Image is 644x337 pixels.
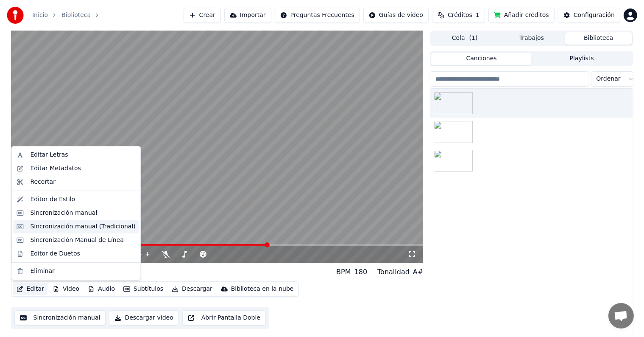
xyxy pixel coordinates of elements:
[565,32,632,45] button: Biblioteca
[13,283,47,295] button: Editar
[354,267,368,277] div: 180
[498,32,565,45] button: Trabajos
[30,236,124,244] div: Sincronización Manual de Línea
[488,8,555,23] button: Añadir créditos
[224,8,271,23] button: Importar
[30,267,54,275] div: Eliminar
[30,164,81,173] div: Editar Metadatos
[231,285,294,293] div: Biblioteca en la nube
[7,7,24,24] img: youka
[363,8,429,23] button: Guías de video
[168,283,216,295] button: Descargar
[30,151,68,159] div: Editar Letras
[476,11,480,20] span: 1
[558,8,620,23] button: Configuración
[30,250,80,258] div: Editor de Duetos
[30,178,56,186] div: Recortar
[184,8,221,23] button: Crear
[120,283,167,295] button: Subtítulos
[30,195,75,204] div: Editor de Estilo
[32,11,48,20] a: Inicio
[431,53,532,65] button: Canciones
[469,34,478,42] span: ( 1 )
[432,8,485,23] button: Créditos1
[30,209,97,217] div: Sincronización manual
[182,310,266,326] button: Abrir Pantalla Doble
[49,283,83,295] button: Video
[61,11,91,20] a: Biblioteca
[336,267,351,277] div: BPM
[608,303,634,329] a: Chat abierto
[574,11,615,20] div: Configuración
[431,32,498,45] button: Cola
[14,310,106,326] button: Sincronización manual
[109,310,178,326] button: Descargar video
[30,222,135,231] div: Sincronización manual (Tradicional)
[84,283,118,295] button: Audio
[413,267,423,277] div: A#
[532,53,632,65] button: Playlists
[275,8,360,23] button: Preguntas Frecuentes
[32,11,112,20] nav: breadcrumb
[597,75,621,83] span: Ordenar
[448,11,472,20] span: Créditos
[377,267,410,277] div: Tonalidad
